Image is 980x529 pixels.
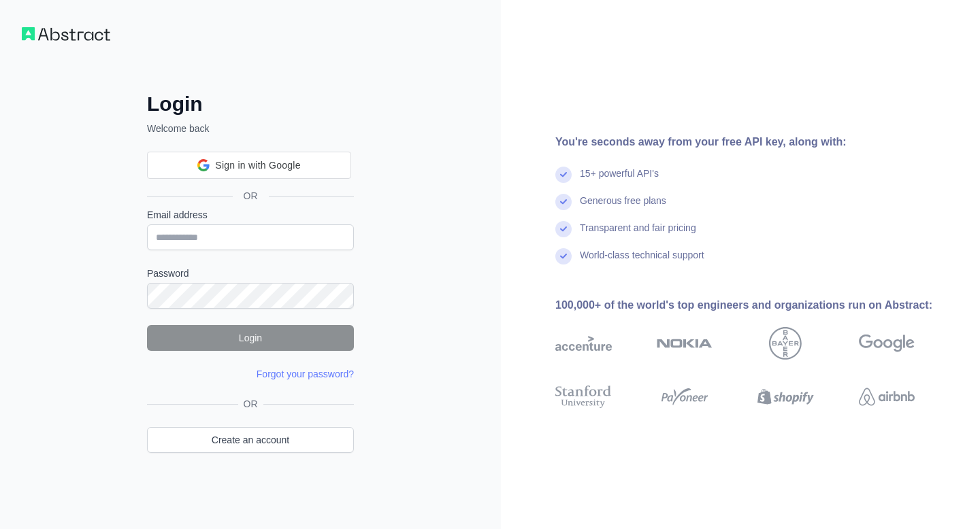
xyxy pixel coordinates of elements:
div: 15+ powerful API's [580,167,659,194]
div: World-class technical support [580,248,704,275]
img: check mark [555,194,572,210]
img: shopify [757,383,814,411]
div: Generous free plans [580,194,666,221]
button: Login [147,325,354,351]
label: Email address [147,208,354,222]
a: Create an account [147,427,354,453]
img: nokia [657,327,713,360]
span: OR [238,397,263,411]
img: check mark [555,221,572,237]
a: Forgot your password? [257,369,354,379]
img: google [859,327,915,360]
p: Welcome back [147,122,354,135]
div: You're seconds away from your free API key, along with: [555,134,958,150]
span: Sign in with Google [215,158,300,173]
img: accenture [555,327,612,360]
img: payoneer [657,383,713,411]
img: stanford university [555,383,612,411]
h2: Login [147,92,354,116]
img: Workflow [22,27,110,41]
img: check mark [555,167,572,183]
img: bayer [769,327,802,360]
div: Transparent and fair pricing [580,221,696,248]
label: Password [147,267,354,280]
div: 100,000+ of the world's top engineers and organizations run on Abstract: [555,297,958,313]
img: airbnb [859,383,915,411]
img: check mark [555,248,572,264]
div: Sign in with Google [147,152,351,179]
span: OR [233,189,269,203]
